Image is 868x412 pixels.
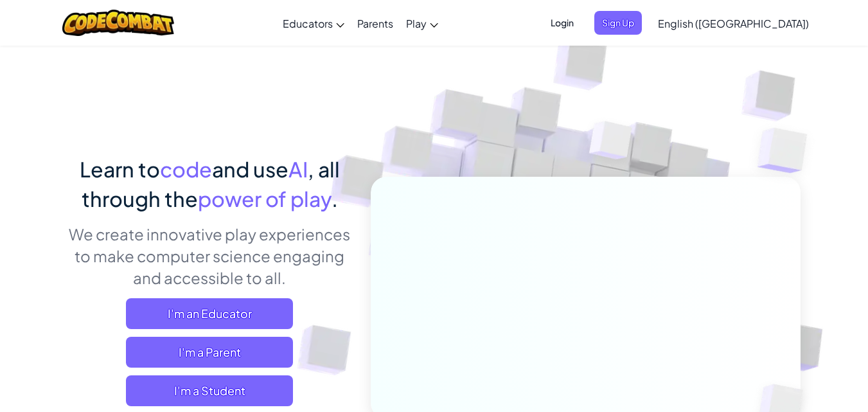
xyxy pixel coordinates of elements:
[332,186,338,211] span: .
[160,156,212,182] span: code
[565,96,657,192] img: Overlap cubes
[732,96,843,205] img: Overlap cubes
[126,298,293,329] a: I'm an Educator
[543,11,581,35] button: Login
[68,223,351,289] p: We create innovative play experiences to make computer science engaging and accessible to all.
[283,17,333,30] span: Educators
[126,375,293,406] button: I'm a Student
[198,186,332,211] span: power of play
[126,337,293,368] a: I'm a Parent
[62,10,175,36] img: CodeCombat logo
[288,156,308,182] span: AI
[406,17,427,30] span: Play
[80,156,160,182] span: Learn to
[276,6,351,40] a: Educators
[351,6,400,40] a: Parents
[400,6,445,40] a: Play
[651,6,815,40] a: English ([GEOGRAPHIC_DATA])
[594,11,642,35] button: Sign Up
[658,17,809,30] span: English ([GEOGRAPHIC_DATA])
[212,156,288,182] span: and use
